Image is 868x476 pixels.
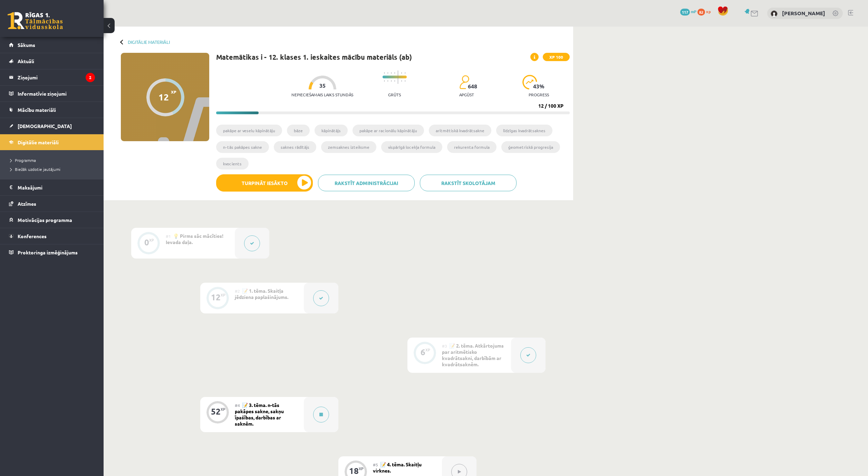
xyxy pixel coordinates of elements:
span: mP [691,9,696,14]
li: pakāpe ar veselu kāpinātāju [216,125,282,136]
a: 117 mP [680,9,696,14]
li: vispārīgā locekļa formula [381,141,442,153]
li: pakāpe ar racionālu kāpinātāju [353,125,424,136]
a: Biežāk uzdotie jautājumi [10,166,97,172]
span: 📝 4. tēma. Skaitļu virknes. [373,461,422,474]
div: 0 [144,239,149,245]
span: 📝 3. tēma. n-tās pakāpes sakne, sakņu īpašības, darbības ar saknēm. [235,402,284,427]
span: 43 % [533,83,545,89]
li: bāze [287,125,310,136]
div: 12 [211,294,221,300]
span: Motivācijas programma [18,217,72,223]
li: zemsaknes izteiksme [321,141,376,153]
div: XP [425,348,430,352]
span: Proktoringa izmēģinājums [18,249,78,255]
li: līdzīgas kvadrātsaknes [496,125,552,136]
span: xp [706,9,711,14]
span: 💡 Pirms sāc mācīties! Ievada daļa. [166,233,223,245]
div: XP [221,407,225,411]
div: 6 [421,349,425,355]
img: icon-short-line-57e1e144782c952c97e751825c79c345078a6d821885a25fce030b3d8c18986b.svg [384,80,385,82]
img: students-c634bb4e5e11cddfef0936a35e636f08e4e9abd3cc4e673bd6f9a4125e45ecb1.svg [459,75,469,89]
a: Digitālie materiāli [9,134,95,150]
a: Atzīmes [9,196,95,212]
div: XP [359,467,364,470]
img: icon-progress-161ccf0a02000e728c5f80fcf4c31c7af3da0e1684b2b1d7c360e028c24a22f1.svg [522,75,537,89]
div: 18 [349,468,359,474]
img: icon-short-line-57e1e144782c952c97e751825c79c345078a6d821885a25fce030b3d8c18986b.svg [405,80,405,82]
img: icon-short-line-57e1e144782c952c97e751825c79c345078a6d821885a25fce030b3d8c18986b.svg [401,80,402,82]
a: Mācību materiāli [9,102,95,118]
button: Turpināt iesākto [216,174,313,192]
span: #3 [442,343,447,349]
a: Motivācijas programma [9,212,95,228]
legend: Informatīvie ziņojumi [18,86,95,101]
span: 📝 2. tēma. Atkārtojums par aritmētisko kvadrātsakni, darbībām ar kvadrātsaknēm. [442,342,504,367]
li: aritmētiskā kvadrātsakne [429,125,491,136]
legend: Ziņojumi [18,69,95,85]
li: kāpinātājs [315,125,348,136]
a: Programma [10,157,97,163]
span: Digitālie materiāli [18,139,59,145]
span: #2 [235,288,240,294]
span: XP 100 [543,53,570,61]
span: Programma [10,157,36,163]
legend: Maksājumi [18,179,95,195]
a: Rīgas 1. Tālmācības vidusskola [8,12,63,29]
span: 82 [697,9,705,16]
span: 117 [680,9,690,16]
span: 📝 1. tēma. Skaitļa jēdziena paplašinājums. [235,288,288,300]
span: Atzīmes [18,201,36,207]
span: 35 [319,82,326,89]
div: 52 [211,408,221,415]
div: XP [149,238,154,242]
a: Ziņojumi2 [9,69,95,85]
img: icon-short-line-57e1e144782c952c97e751825c79c345078a6d821885a25fce030b3d8c18986b.svg [391,80,392,82]
a: Proktoringa izmēģinājums [9,244,95,260]
a: [DEMOGRAPHIC_DATA] [9,118,95,134]
span: XP [171,89,176,94]
span: #5 [373,462,378,467]
li: kvocients [216,158,249,169]
img: icon-short-line-57e1e144782c952c97e751825c79c345078a6d821885a25fce030b3d8c18986b.svg [401,72,402,74]
span: Aktuāli [18,58,34,64]
a: 82 xp [697,9,714,14]
span: Sākums [18,42,35,48]
img: icon-short-line-57e1e144782c952c97e751825c79c345078a6d821885a25fce030b3d8c18986b.svg [394,80,395,82]
a: Aktuāli [9,53,95,69]
span: Konferences [18,233,47,239]
li: n-tās pakāpes sakne [216,141,269,153]
a: Maksājumi [9,179,95,195]
p: Grūts [388,92,401,97]
span: [DEMOGRAPHIC_DATA] [18,123,72,129]
a: Sākums [9,37,95,53]
p: Nepieciešamais laiks stundās [291,92,353,97]
p: apgūst [459,92,474,97]
p: progress [529,92,549,97]
i: 2 [86,73,95,82]
span: #4 [235,402,240,408]
li: rekurenta formula [447,141,496,153]
span: Biežāk uzdotie jautājumi [10,166,60,172]
a: Rakstīt skolotājam [420,175,517,191]
img: icon-short-line-57e1e144782c952c97e751825c79c345078a6d821885a25fce030b3d8c18986b.svg [394,72,395,74]
img: icon-short-line-57e1e144782c952c97e751825c79c345078a6d821885a25fce030b3d8c18986b.svg [405,72,405,74]
img: icon-short-line-57e1e144782c952c97e751825c79c345078a6d821885a25fce030b3d8c18986b.svg [387,80,388,82]
li: ģeometriskā progresija [501,141,560,153]
img: icon-short-line-57e1e144782c952c97e751825c79c345078a6d821885a25fce030b3d8c18986b.svg [387,72,388,74]
span: Mācību materiāli [18,107,56,113]
img: Aleksandrs Vagalis [771,10,778,17]
img: icon-short-line-57e1e144782c952c97e751825c79c345078a6d821885a25fce030b3d8c18986b.svg [391,72,392,74]
img: icon-short-line-57e1e144782c952c97e751825c79c345078a6d821885a25fce030b3d8c18986b.svg [384,72,385,74]
span: 648 [468,83,477,89]
a: Digitālie materiāli [128,39,170,45]
span: #1 [166,233,171,239]
div: XP [221,293,225,297]
a: Informatīvie ziņojumi [9,86,95,101]
li: saknes rādītājs [274,141,316,153]
a: [PERSON_NAME] [782,10,825,17]
a: Rakstīt administrācijai [318,175,415,191]
h1: Matemātikas i - 12. klases 1. ieskaites mācību materiāls (ab) [216,53,412,61]
a: Konferences [9,228,95,244]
